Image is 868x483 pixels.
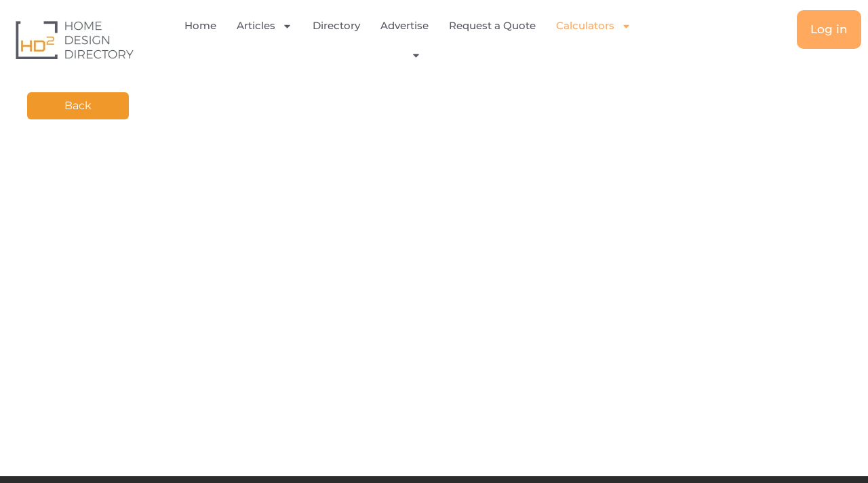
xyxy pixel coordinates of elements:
[449,10,536,41] a: Request a Quote
[313,10,360,41] a: Directory
[27,92,129,119] a: Back
[797,10,861,49] a: Log in
[380,10,429,41] a: Advertise
[810,24,848,35] span: Log in
[184,10,216,41] a: Home
[178,10,648,69] nav: Menu
[556,10,631,41] a: Calculators
[237,10,292,41] a: Articles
